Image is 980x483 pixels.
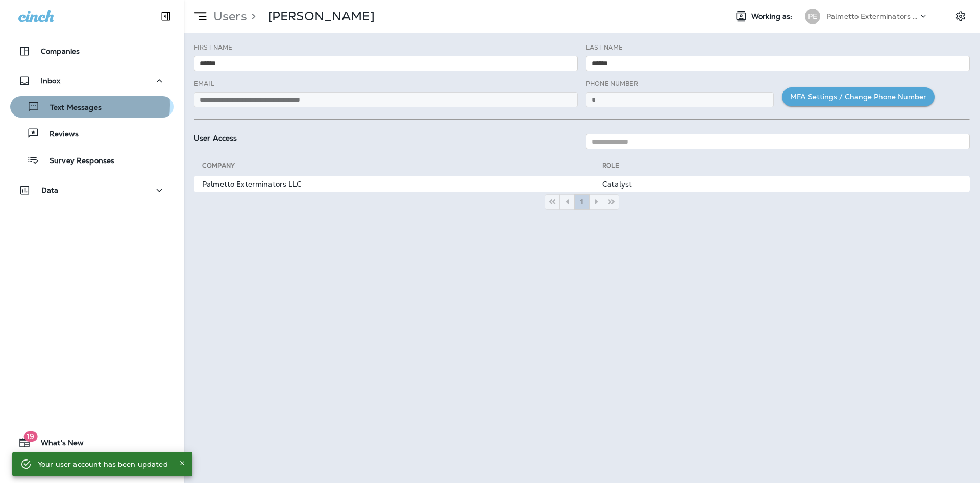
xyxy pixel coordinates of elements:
[805,9,820,24] div: PE
[39,130,79,140] p: Reviews
[268,9,375,24] div: Jaclyn Taylor
[194,176,602,192] td: Palmetto Exterminators LLC
[580,198,584,205] span: 1
[194,80,214,88] label: Email
[951,7,970,26] button: Settings
[40,103,102,113] p: Text Messages
[826,12,918,20] p: Palmetto Exterminators LLC
[41,77,60,85] p: Inbox
[586,43,623,52] label: Last Name
[31,439,84,451] span: What's New
[10,180,174,200] button: Data
[41,47,80,55] p: Companies
[194,43,232,52] label: First Name
[10,96,174,118] button: Text Messages
[10,71,174,91] button: Inbox
[194,162,602,174] th: Company
[152,6,180,27] button: Collapse Sidebar
[10,457,174,477] button: Support
[39,156,114,166] p: Survey Responses
[586,80,638,88] label: Phone Number
[10,123,174,144] button: Reviews
[602,176,970,192] td: Catalyst
[176,457,188,469] button: Close
[10,432,174,453] button: 19What's New
[247,9,256,24] p: >
[751,12,795,21] span: Working as:
[23,431,37,442] span: 19
[10,41,174,61] button: Companies
[782,87,935,106] button: MFA Settings / Change Phone Number
[38,455,168,473] div: Your user account has been updated
[574,194,590,210] button: 1
[41,186,59,194] p: Data
[268,9,375,24] p: [PERSON_NAME]
[602,162,970,174] th: Role
[209,9,247,24] p: Users
[194,133,237,143] strong: User Access
[10,149,174,171] button: Survey Responses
